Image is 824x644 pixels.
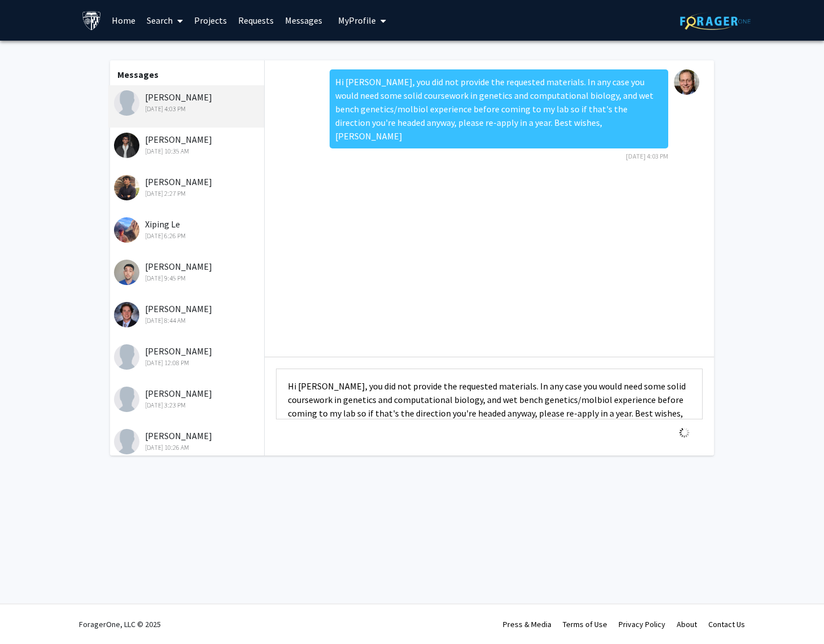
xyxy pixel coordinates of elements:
[114,443,261,453] div: [DATE] 10:26 AM
[114,146,261,156] div: [DATE] 10:35 AM
[114,175,261,199] div: [PERSON_NAME]
[189,1,233,40] a: Projects
[563,619,607,629] a: Terms of Use
[79,604,161,644] div: ForagerOne, LLC © 2025
[114,260,261,283] div: [PERSON_NAME]
[114,217,139,243] img: Xiping Le
[114,90,261,114] div: [PERSON_NAME]
[114,104,261,114] div: [DATE] 4:03 PM
[114,175,139,200] img: Rushil Khadilkar
[674,69,699,95] img: Andy Feinberg
[114,344,261,368] div: [PERSON_NAME]
[330,69,668,148] div: Hi [PERSON_NAME], you did not provide the requested materials. In any case you would need some so...
[114,358,261,368] div: [DATE] 12:08 PM
[114,429,261,453] div: [PERSON_NAME]
[114,400,261,410] div: [DATE] 3:23 PM
[114,90,139,116] img: Anthony Clark
[114,133,139,158] img: Tanay Sanghvi
[114,387,139,412] img: Satviki Shankaran
[114,429,139,454] img: Anas Owais
[708,619,745,629] a: Contact Us
[117,69,159,80] b: Messages
[276,369,703,419] textarea: Message
[114,260,139,285] img: Enrique Infanzon
[680,12,751,30] img: ForagerOne Logo
[677,619,697,629] a: About
[626,152,668,160] span: [DATE] 4:03 PM
[114,302,139,327] img: Grant Meert
[114,231,261,241] div: [DATE] 6:26 PM
[106,1,141,40] a: Home
[82,11,102,30] img: Johns Hopkins University Logo
[141,1,189,40] a: Search
[233,1,279,40] a: Requests
[674,423,694,443] img: Loading
[8,593,48,636] iframe: Chat
[114,133,261,156] div: [PERSON_NAME]
[114,302,261,326] div: [PERSON_NAME]
[114,316,261,326] div: [DATE] 8:44 AM
[503,619,551,629] a: Press & Media
[279,1,328,40] a: Messages
[114,387,261,410] div: [PERSON_NAME]
[114,189,261,199] div: [DATE] 2:27 PM
[114,273,261,283] div: [DATE] 9:45 PM
[114,344,139,370] img: Christopher Lee
[338,15,376,26] span: My Profile
[619,619,665,629] a: Privacy Policy
[114,217,261,241] div: Xiping Le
